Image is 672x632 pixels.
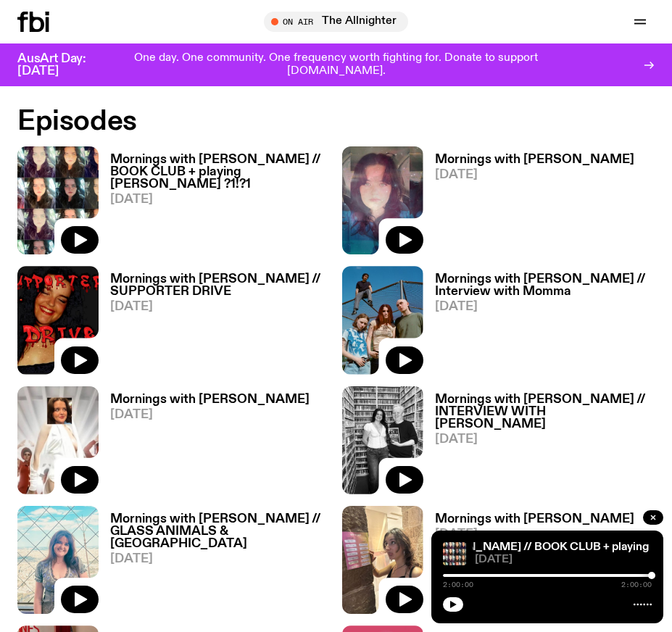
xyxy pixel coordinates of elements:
span: [DATE] [110,409,310,421]
h3: Mornings with [PERSON_NAME] // SUPPORTER DRIVE [110,273,331,298]
h3: Mornings with [PERSON_NAME] // GLASS ANIMALS & [GEOGRAPHIC_DATA] [110,513,331,550]
h3: AusArt Day: [DATE] [17,53,110,78]
span: [DATE] [435,528,634,541]
a: Mornings with [PERSON_NAME][DATE] [423,513,634,614]
h2: Episodes [17,109,655,135]
p: One day. One community. One frequency worth fighting for. Donate to support [DOMAIN_NAME]. [122,52,550,78]
h3: Mornings with [PERSON_NAME] // BOOK CLUB + playing [PERSON_NAME] ?1!?1 [110,154,331,191]
a: Mornings with [PERSON_NAME] // Interview with Momma[DATE] [423,273,655,374]
a: Mornings with [PERSON_NAME] // GLASS ANIMALS & [GEOGRAPHIC_DATA][DATE] [99,513,331,614]
span: [DATE] [110,301,331,313]
h3: Mornings with [PERSON_NAME] [435,154,634,166]
a: Mornings with [PERSON_NAME][DATE] [423,154,634,254]
span: [DATE] [435,433,655,446]
span: [DATE] [435,301,655,313]
h3: Mornings with [PERSON_NAME] [435,513,634,525]
h3: Mornings with [PERSON_NAME] [110,394,310,406]
a: Mornings with [PERSON_NAME] // INTERVIEW WITH [PERSON_NAME][DATE] [423,394,655,494]
h3: Mornings with [PERSON_NAME] // Interview with Momma [435,273,655,298]
h3: Mornings with [PERSON_NAME] // INTERVIEW WITH [PERSON_NAME] [435,394,655,431]
span: 2:00:00 [621,581,652,589]
span: [DATE] [435,169,634,181]
span: [DATE] [110,553,331,565]
a: Mornings with [PERSON_NAME] // SUPPORTER DRIVE[DATE] [99,273,331,374]
a: Mornings with [PERSON_NAME] // BOOK CLUB + playing [PERSON_NAME] ?1!?1[DATE] [99,154,331,254]
span: [DATE] [475,554,652,565]
button: On AirThe Allnighter [264,12,408,32]
a: Mornings with [PERSON_NAME][DATE] [99,394,310,494]
span: 2:00:00 [443,581,473,589]
span: [DATE] [110,194,331,206]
